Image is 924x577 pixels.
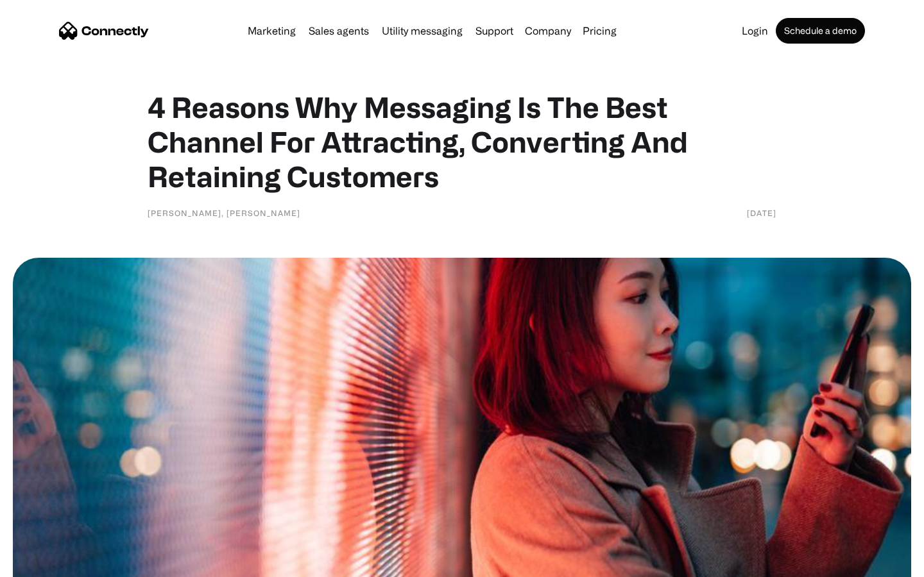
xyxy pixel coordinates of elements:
h1: 4 Reasons Why Messaging Is The Best Channel For Attracting, Converting And Retaining Customers [148,90,776,194]
ul: Language list [26,555,77,573]
aside: Language selected: English [13,555,77,573]
a: Sales agents [304,26,374,36]
a: Utility messaging [377,26,468,36]
a: Marketing [243,26,301,36]
div: [PERSON_NAME], [PERSON_NAME] [148,206,300,219]
a: Login [737,26,773,36]
a: Schedule a demo [776,18,865,44]
a: Support [470,26,518,36]
a: Pricing [577,26,622,36]
div: [DATE] [747,206,776,219]
div: Company [525,22,571,40]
